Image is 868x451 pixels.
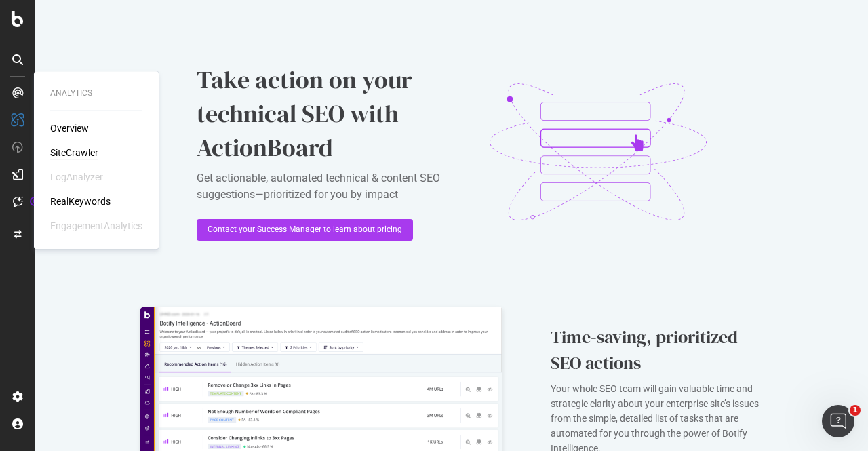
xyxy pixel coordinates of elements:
a: SiteCrawler [50,146,98,159]
span: 1 [850,405,861,416]
div: Time-saving, prioritized SEO actions [551,324,768,376]
iframe: Intercom live chat [822,405,854,437]
div: Take action on your technical SEO with ActionBoard [197,63,468,165]
div: Analytics [50,87,142,99]
button: Contact your Success Manager to learn about pricing [197,219,413,241]
div: Contact your Success Manager to learn about pricing [208,224,402,235]
div: LogAnalyzer [50,170,103,184]
a: RealKeywords [50,195,111,208]
img: CQzX_EM_.png [490,43,707,260]
div: Get actionable, automated technical & content SEO suggestions—prioritized for you by impact [197,170,468,203]
div: EngagementAnalytics [50,219,142,233]
div: Tooltip anchor [28,195,41,208]
a: Overview [50,121,89,135]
